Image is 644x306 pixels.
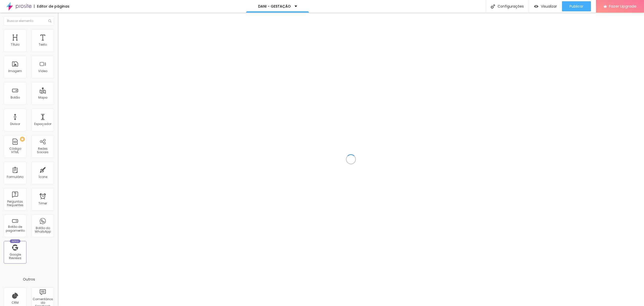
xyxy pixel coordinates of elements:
p: DANI - GESTAÇÃO [258,5,291,8]
div: CRM [12,301,19,304]
div: Redes Sociais [33,147,53,154]
span: Visualizar [541,4,557,8]
div: Ícone [38,175,47,179]
div: Texto [39,43,47,46]
div: Mapa [38,96,47,99]
div: Vídeo [38,69,47,73]
div: Código HTML [5,147,25,154]
button: Publicar [562,1,591,11]
img: view-1.svg [534,4,538,9]
div: Botão [11,96,20,99]
div: Editor de páginas [34,5,69,8]
div: Formulário [7,175,23,179]
div: Botão de pagamento [5,225,25,232]
img: Icone [48,19,51,22]
div: Título [11,43,19,46]
div: Espaçador [34,122,51,126]
div: Novo [10,239,21,243]
div: Botão do WhatsApp [33,226,53,234]
div: Google Reviews [5,253,25,260]
button: Visualizar [529,1,562,11]
div: Imagem [8,69,22,73]
img: Icone [491,4,495,9]
div: Perguntas frequentes [5,200,25,207]
div: Divisor [10,122,20,126]
span: Publicar [570,4,583,8]
div: Timer [38,202,47,205]
span: Fazer Upgrade [609,4,636,8]
input: Buscar elemento [4,16,54,25]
